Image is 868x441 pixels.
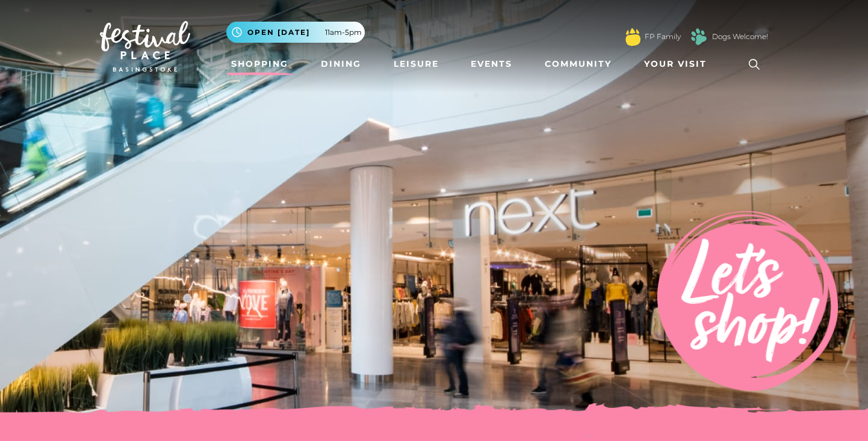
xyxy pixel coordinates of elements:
span: Open [DATE] [247,27,310,38]
button: Open [DATE] 11am-5pm [226,22,365,43]
a: Dining [316,53,366,75]
a: Leisure [389,53,444,75]
a: Shopping [226,53,293,75]
span: Your Visit [644,58,707,70]
a: Dogs Welcome! [712,31,768,42]
span: 11am-5pm [325,27,362,38]
a: Events [466,53,517,75]
a: Community [540,53,616,75]
img: Festival Place Logo [100,21,190,72]
a: Your Visit [639,53,718,75]
a: FP Family [645,31,681,42]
